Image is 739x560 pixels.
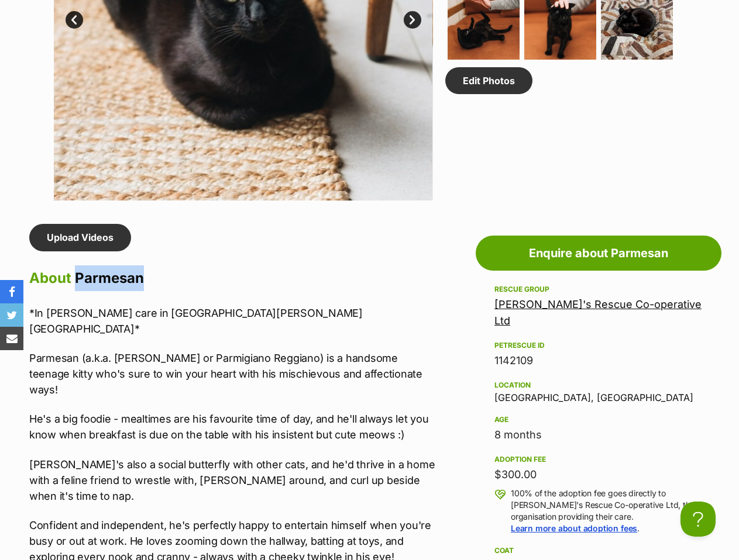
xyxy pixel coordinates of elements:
[66,11,83,29] a: Prev
[494,415,703,424] div: Age
[29,224,131,251] a: Upload Videos
[494,285,703,294] div: Rescue group
[29,350,440,397] p: Parmesan (a.k.a. [PERSON_NAME] or Parmigiano Reggiano) is a handsome teenage kitty who's sure to ...
[29,457,440,504] p: [PERSON_NAME]'s also a social butterfly with other cats, and he'd thrive in a home with a feline ...
[494,455,703,464] div: Adoption fee
[680,502,716,537] iframe: Help Scout Beacon - Open
[476,236,721,271] a: Enquire about Parmesan
[494,298,702,327] a: [PERSON_NAME]'s Rescue Co-operative Ltd
[494,378,703,403] div: [GEOGRAPHIC_DATA], [GEOGRAPHIC_DATA]
[494,352,703,369] div: 1142109
[511,523,637,533] a: Learn more about adoption fees
[494,546,703,555] div: Coat
[29,305,440,337] p: *In [PERSON_NAME] care in [GEOGRAPHIC_DATA][PERSON_NAME][GEOGRAPHIC_DATA]*
[29,411,440,443] p: He's a big foodie - mealtimes are his favourite time of day, and he'll always let you know when b...
[494,341,703,350] div: PetRescue ID
[404,11,421,29] a: Next
[29,265,440,291] h2: About Parmesan
[167,1,174,9] img: adc.png
[494,427,703,443] div: 8 months
[494,381,703,390] div: Location
[511,488,703,534] p: 100% of the adoption fee goes directly to [PERSON_NAME]'s Rescue Co-operative Ltd, the organisati...
[494,466,703,483] div: $300.00
[445,67,532,94] a: Edit Photos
